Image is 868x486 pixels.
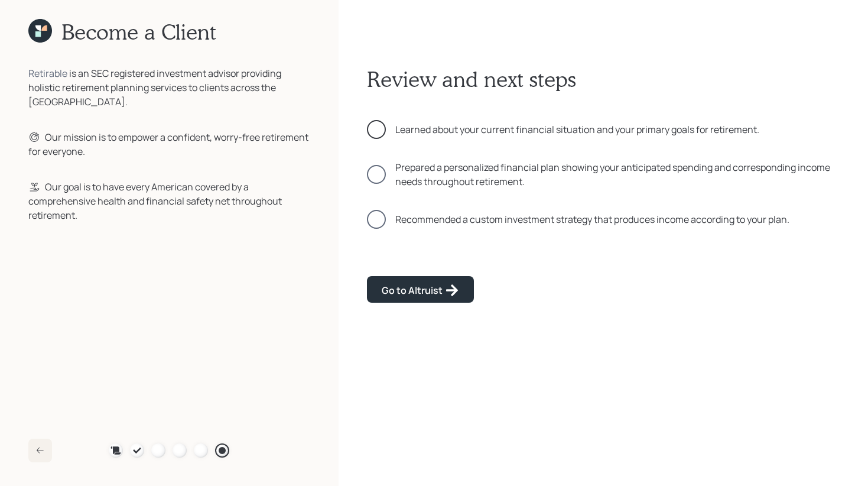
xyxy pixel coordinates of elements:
h1: Become a Client [61,19,216,44]
iframe: Customer reviews powered by Trustpilot [28,244,179,332]
div: is an SEC registered investment advisor providing holistic retirement planning services to client... [28,66,310,109]
div: Our mission is to empower a confident, worry-free retirement for everyone. [28,130,310,158]
div: Prepared a personalized financial plan showing your anticipated spending and corresponding income... [395,160,840,189]
button: Go to Altruist [367,276,474,303]
div: Recommended a custom investment strategy that produces income according to your plan. [395,212,789,226]
div: Our goal is to have every American covered by a comprehensive health and financial safety net thr... [28,180,310,222]
div: Learned about your current financial situation and your primary goals for retirement. [395,122,759,137]
div: Go to Altruist [382,283,459,297]
h1: Review and next steps [367,66,840,92]
div: Retirable [28,66,67,80]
